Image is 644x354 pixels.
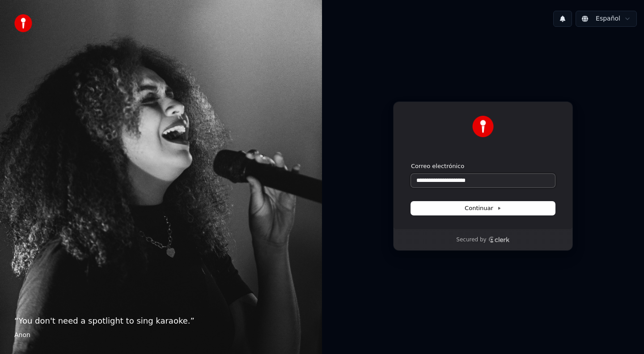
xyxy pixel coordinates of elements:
footer: Anon [14,331,308,340]
label: Correo electrónico [411,162,464,170]
button: Continuar [411,202,555,215]
span: Continuar [465,204,501,212]
p: “ You don't need a spotlight to sing karaoke. ” [14,315,308,327]
p: Secured by [456,236,486,244]
a: Clerk logo [488,236,510,243]
img: Youka [472,116,494,137]
img: youka [14,14,32,32]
